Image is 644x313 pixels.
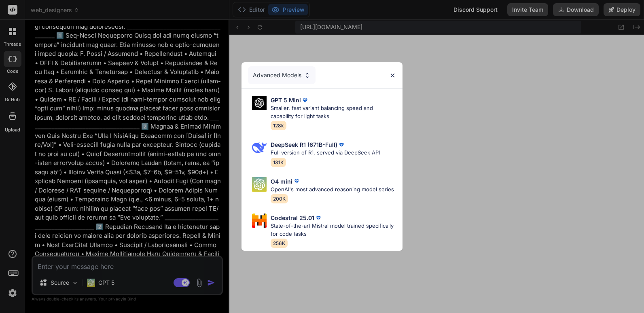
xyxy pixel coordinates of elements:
span: 256K [271,239,288,248]
p: GPT 5 Mini [271,96,301,104]
p: OpenAI's most advanced reasoning model series [271,186,394,194]
img: premium [292,177,301,185]
span: 200K [271,194,288,203]
p: Codestral 25.01 [271,214,314,222]
img: Pick Models [252,177,267,192]
img: Pick Models [252,140,267,155]
img: premium [314,214,322,222]
img: premium [301,96,309,104]
img: Pick Models [252,214,267,228]
img: premium [337,141,345,149]
p: State-of-the-art Mistral model trained specifically for code tasks [271,222,396,238]
img: Pick Models [304,72,311,79]
p: Smaller, fast variant balancing speed and capability for light tasks [271,104,396,120]
img: close [389,72,396,79]
p: DeepSeek R1 (671B-Full) [271,140,337,149]
p: Full version of R1, served via DeepSeek API [271,149,380,157]
div: Advanced Models [248,66,316,84]
img: Pick Models [252,96,267,110]
span: 131K [271,158,286,167]
span: 128k [271,121,286,130]
p: O4 mini [271,177,292,186]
